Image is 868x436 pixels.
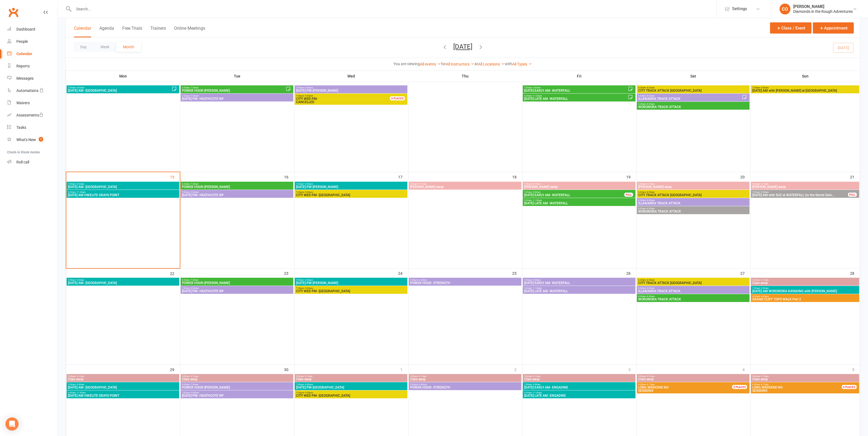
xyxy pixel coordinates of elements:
div: 16 [284,172,294,181]
span: - 8:30am [646,279,655,281]
span: 5:00am [524,183,634,185]
div: 22 [170,269,180,278]
span: POWER HOUR-[PERSON_NAME] [182,281,292,285]
span: 5:00am [68,375,178,378]
span: POWER HOUR-[PERSON_NAME] [182,185,292,189]
div: Open Intercom Messenger [5,417,19,431]
span: - 9:00am [760,86,769,89]
input: Search... [72,5,717,13]
span: 5:00am [410,375,520,378]
span: 5:00am [638,375,748,378]
span: ILLAWARRA TRACK ATTACK [638,97,742,100]
span: 5:00am [296,375,406,378]
span: [DATE] LATE AM -WATERFALL [524,202,634,205]
span: 6:30am [638,103,748,105]
span: [DATE] EARLY AM- WATERFALL [524,89,628,92]
strong: for [441,62,446,66]
span: - 5:15am [760,279,769,281]
button: Appointment [813,22,854,34]
div: Assessments [16,113,43,117]
button: Calendar [74,26,91,37]
span: - 9:00am [532,383,541,386]
th: Sat [636,70,750,82]
span: - 9:00am [76,183,84,185]
button: [DATE] [454,43,473,50]
span: - 5:15am [190,375,198,378]
span: POWER HOUR- STRENGTH [410,281,520,285]
span: - 3:45pm [418,279,427,281]
span: 6:30am [638,287,748,289]
span: [DATE] EARLY AM- WATERFALL [524,193,625,197]
a: All Locations [478,62,505,66]
span: 6:30am [638,207,748,210]
a: Dashboard [7,23,58,35]
span: - 9:00pm [190,191,199,193]
span: - 8:30am [646,199,655,202]
span: - 8:30am [646,95,655,97]
span: 5:00am [410,183,520,185]
span: 9:30am [524,199,634,202]
span: - 9:00pm [190,287,199,289]
span: CITY TRACK ATTACK [GEOGRAPHIC_DATA] [638,193,748,197]
th: Wed [294,70,408,82]
span: CITY WED PM- [GEOGRAPHIC_DATA] [296,289,406,293]
span: 8:00am [752,295,858,298]
span: Clare away [752,378,858,381]
span: LONG WEEKEND NO [752,386,783,389]
span: GRAND CLIFF TOPS WALK Part 2 [752,298,858,301]
span: 5:00am [752,279,858,281]
span: 6:00am [638,383,739,386]
span: - 8:30am [646,191,655,193]
span: - 5:15am [646,375,655,378]
span: - 7:30am [190,383,198,386]
a: Reports [7,60,58,72]
span: 6:30am [182,279,292,281]
span: 9:30am [68,392,178,394]
span: - 9:00pm [304,183,313,185]
a: All Instructors [446,62,475,66]
a: People [7,35,58,48]
span: 7:00am [752,191,848,193]
span: CITY WED PM- [GEOGRAPHIC_DATA] [296,193,406,197]
span: Clare away [638,378,748,381]
span: 6:30am [638,279,748,281]
span: 7:00pm [296,383,406,386]
span: 5:00am [524,375,634,378]
div: 26 [627,268,636,277]
span: WORONORA TRACK ATTACK [638,210,748,213]
span: - 11:30am [532,392,542,394]
span: - 5:15am [304,375,312,378]
span: - 5:15am [760,183,769,185]
span: CITY TRACK ATTACK [GEOGRAPHIC_DATA] [638,281,748,285]
span: - 9:00pm [304,279,313,281]
span: - 8:30am [646,207,655,210]
th: Sun [750,70,860,82]
a: Clubworx [7,5,20,19]
span: 6:30am [638,95,742,97]
span: - 9:00am [532,191,541,193]
span: - 8:30am [646,103,655,105]
button: Agenda [99,26,114,37]
button: Free Trials [122,26,142,37]
div: 28 [850,268,860,277]
span: 7:00am [524,279,634,281]
span: - 9:30pm [304,287,313,289]
span: Clare away [524,378,634,381]
span: - 4:30pm [760,295,769,298]
div: What's New [16,138,36,142]
span: Clare away [410,378,520,381]
div: Messages [16,76,34,80]
a: Assessments [7,109,58,121]
div: 19 [627,172,636,181]
span: - 7:30am [190,183,198,185]
span: [PERSON_NAME] away [524,185,634,189]
span: 7:00pm [182,392,292,394]
a: Automations [7,85,58,97]
span: Clare away [752,281,858,285]
div: 17 [398,172,408,181]
span: [DATE] AM HIKELITE GRAYS POINT [68,193,178,197]
span: 6:30am [182,183,292,185]
span: ILLAWARRA TRACK ATTACK [638,289,748,293]
span: [DATE] LATE AM -WATERFALL [524,289,634,293]
span: Clare away [182,378,292,381]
